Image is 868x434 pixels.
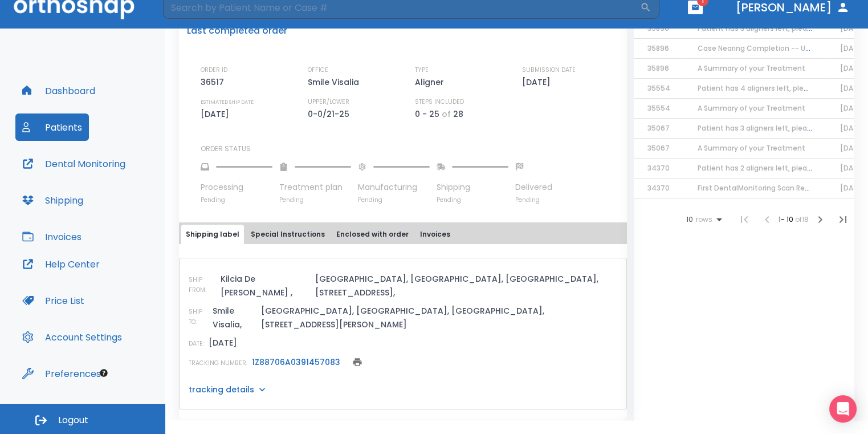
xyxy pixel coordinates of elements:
button: Invoices [415,225,455,244]
p: ORDER STATUS [201,144,619,154]
p: [DATE] [522,75,555,89]
span: Logout [58,414,88,427]
p: Pending [279,196,351,204]
div: Open Intercom Messenger [829,395,857,423]
button: Help Center [15,250,107,278]
p: STEPS INCLUDED [415,97,464,107]
button: print [349,354,365,370]
button: Dental Monitoring [15,150,132,177]
span: [DATE] [840,83,865,93]
span: 35554 [647,83,670,93]
p: Processing [201,181,272,193]
span: Case Nearing Completion -- Upper [698,43,821,53]
p: Last completed order [187,24,287,38]
button: Shipping label [181,225,244,244]
p: Manufacturing [358,181,430,193]
p: Pending [437,196,508,204]
p: TYPE [415,65,429,75]
span: 34370 [647,183,670,193]
button: Enclosed with order [332,225,413,244]
span: rows [693,216,712,224]
span: [DATE] [840,43,865,53]
span: [DATE] [840,183,865,193]
div: Tooltip anchor [99,368,109,378]
p: [GEOGRAPHIC_DATA], [GEOGRAPHIC_DATA], [GEOGRAPHIC_DATA], [STREET_ADDRESS], [315,272,617,299]
span: [DATE] [840,103,865,113]
p: 36517 [201,75,228,89]
button: Account Settings [15,323,129,351]
p: DATE: [189,339,204,349]
span: [DATE] [840,63,865,73]
p: Smile Visalia, [213,304,256,331]
span: 35896 [647,43,669,53]
span: 35554 [647,103,670,113]
p: SUBMISSION DATE [522,65,576,75]
p: Delivered [515,181,552,193]
span: of 18 [795,214,809,224]
p: TRACKING NUMBER: [189,358,247,368]
p: SHIP FROM: [189,275,216,295]
button: Price List [15,287,91,314]
button: Invoices [15,223,88,250]
p: [DATE] [201,107,233,121]
span: 35896 [647,23,669,33]
p: Smile Visalia [308,75,363,89]
p: SHIP TO: [189,307,208,327]
span: [DATE] [840,163,865,173]
p: ORDER ID [201,65,227,75]
p: Shipping [437,181,508,193]
p: Pending [515,196,552,204]
span: A Summary of your Treatment [698,103,805,113]
button: Shipping [15,186,90,214]
span: 1 - 10 [779,214,795,224]
span: [DATE] [840,143,865,153]
button: Special Instructions [246,225,329,244]
p: tracking details [189,384,254,395]
button: Preferences [15,360,108,387]
p: OFFICE [308,65,328,75]
p: Pending [358,196,430,204]
span: 35067 [647,123,670,133]
p: 0 - 25 [415,107,439,121]
p: of [442,107,451,121]
p: [DATE] [209,336,237,350]
span: 10 [686,216,693,224]
p: ESTIMATED SHIP DATE [201,97,254,107]
span: 35896 [647,63,669,73]
button: Dashboard [15,77,102,104]
p: Aligner [415,75,448,89]
p: Treatment plan [279,181,351,193]
span: [DATE] [840,123,865,133]
p: 0-0/21-25 [308,107,353,121]
div: tabs [181,225,625,244]
button: Patients [15,113,89,141]
span: 34370 [647,163,670,173]
span: First DentalMonitoring Scan Review! [698,183,823,193]
span: A Summary of your Treatment [698,143,805,153]
p: Kilcia De [PERSON_NAME] , [221,272,311,299]
p: 28 [453,107,463,121]
p: [GEOGRAPHIC_DATA], [GEOGRAPHIC_DATA], [GEOGRAPHIC_DATA], [STREET_ADDRESS][PERSON_NAME] [261,304,617,331]
span: [DATE] [840,23,865,33]
span: A Summary of your Treatment [698,63,805,73]
p: Pending [201,196,272,204]
p: UPPER/LOWER [308,97,349,107]
span: 35067 [647,143,670,153]
a: 1Z88706A0391457083 [252,356,340,368]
